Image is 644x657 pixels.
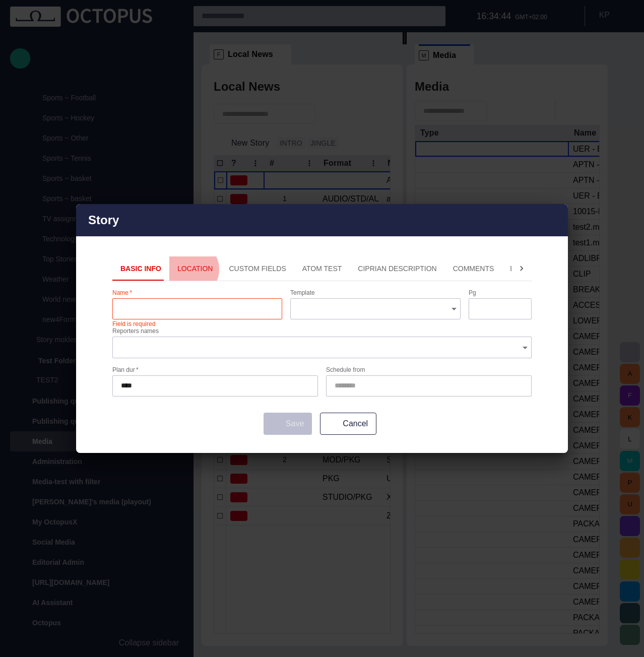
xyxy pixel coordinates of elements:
[76,204,568,452] div: Story
[112,256,169,281] button: Basic Info
[112,327,159,336] label: Reporters names
[112,289,132,297] label: Name
[469,289,476,297] label: Pg
[350,256,444,281] button: Ciprian description
[294,256,350,281] button: ATOM Test
[320,413,376,435] button: Cancel
[112,365,139,374] label: Plan dur
[447,302,461,316] button: Open
[290,289,315,297] label: Template
[445,256,502,281] button: Comments
[502,256,572,281] button: Description 2
[88,213,119,227] h2: Story
[221,256,294,281] button: Custom Fields
[112,319,155,330] p: Field is required
[76,204,568,236] div: Story
[518,341,532,355] button: Open
[169,256,221,281] button: Location
[326,365,365,374] label: Schedule from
